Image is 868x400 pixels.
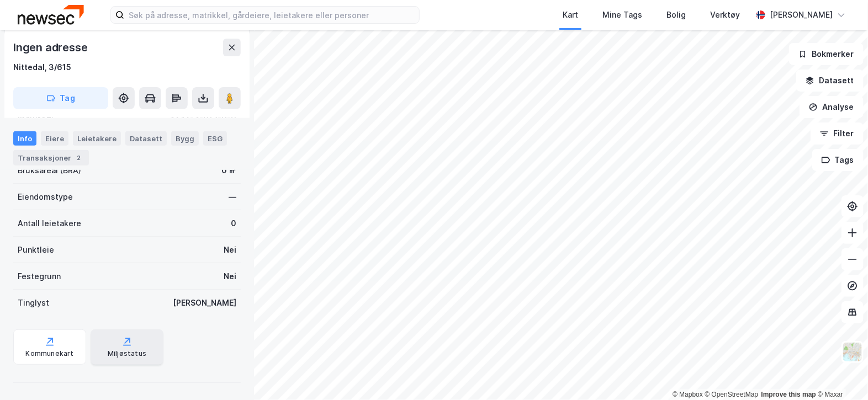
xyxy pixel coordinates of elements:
div: 0 ㎡ [221,164,236,177]
div: Datasett [125,131,167,146]
div: 0 [231,217,236,230]
div: — [229,190,236,204]
img: newsec-logo.f6e21ccffca1b3a03d2d.png [18,5,84,24]
iframe: Chat Widget [813,347,868,400]
a: Mapbox [673,391,703,398]
button: Bokmerker [789,43,864,65]
div: Bolig [666,8,686,22]
div: Nei [224,243,236,257]
button: Tags [812,149,864,171]
div: Kontrollprogram for chat [813,347,868,400]
div: Festegrunn [18,270,61,283]
div: Mine Tags [602,8,642,22]
div: Eiere [41,131,68,146]
div: Punktleie [18,243,54,257]
div: Kart [563,8,578,22]
div: Transaksjoner [13,150,89,166]
div: Miljøstatus [108,349,146,358]
input: Søk på adresse, matrikkel, gårdeiere, leietakere eller personer [124,7,419,23]
div: Bygg [171,131,199,146]
a: Improve this map [761,391,816,398]
div: ESG [203,131,227,146]
div: Leietakere [73,131,121,146]
div: Nei [224,270,236,283]
div: [PERSON_NAME] [173,296,236,310]
div: Bruksareal (BRA) [18,164,81,177]
div: 2 [73,152,84,163]
div: Kommunekart [25,349,73,358]
div: Antall leietakere [18,217,81,230]
div: Eiendomstype [18,190,73,204]
div: Info [13,131,36,146]
div: Tinglyst [18,296,49,310]
div: Verktøy [710,8,740,22]
button: Analyse [800,96,864,118]
button: Tag [13,87,108,109]
button: Filter [811,122,864,145]
div: Nittedal, 3/615 [13,61,71,74]
a: OpenStreetMap [705,391,759,398]
img: Z [842,342,863,362]
div: [PERSON_NAME] [770,8,833,22]
div: Ingen adresse [13,39,89,56]
button: Datasett [796,70,864,92]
